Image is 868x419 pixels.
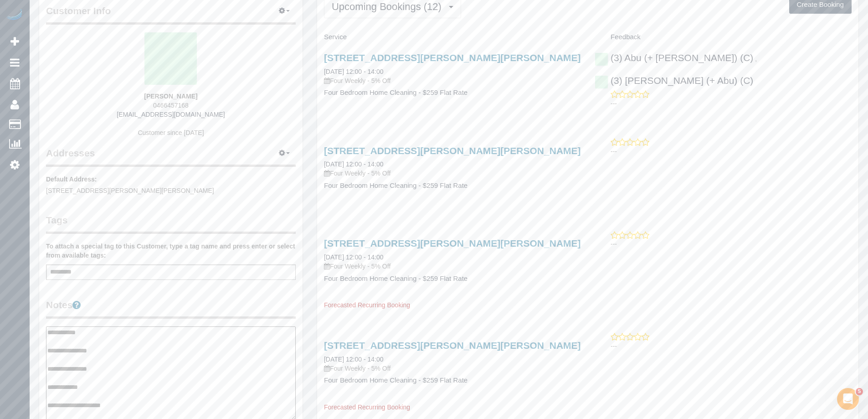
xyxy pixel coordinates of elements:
a: (3) [PERSON_NAME] (+ Abu) (C) [595,75,753,86]
h4: Feedback [595,33,852,41]
span: Customer since [DATE] [138,129,204,136]
h4: Four Bedroom Home Cleaning - $259 Flat Rate [324,377,581,384]
h4: Four Bedroom Home Cleaning - $259 Flat Rate [324,182,581,190]
span: Upcoming Bookings (12) [332,1,446,12]
a: [DATE] 12:00 - 14:00 [324,160,383,168]
span: 0466457168 [153,102,189,109]
a: (3) Abu (+ [PERSON_NAME]) (C) [595,52,753,63]
span: Forecasted Recurring Booking [324,403,410,411]
legend: Customer Info [46,4,296,25]
a: [STREET_ADDRESS][PERSON_NAME][PERSON_NAME] [324,340,581,351]
label: To attach a special tag to this Customer, type a tag name and press enter or select from availabl... [46,242,296,260]
legend: Notes [46,298,296,319]
a: [EMAIL_ADDRESS][DOMAIN_NAME] [117,111,225,118]
h4: Four Bedroom Home Cleaning - $259 Flat Rate [324,89,581,97]
legend: Tags [46,213,296,234]
iframe: Intercom live chat [837,388,859,410]
span: Forecasted Recurring Booking [324,301,410,309]
h4: Service [324,33,581,41]
strong: [PERSON_NAME] [144,93,197,100]
a: [STREET_ADDRESS][PERSON_NAME][PERSON_NAME] [324,238,581,248]
span: , [755,55,757,62]
p: Four Weekly - 5% Off [324,169,581,178]
a: [DATE] 12:00 - 14:00 [324,356,383,363]
a: [STREET_ADDRESS][PERSON_NAME][PERSON_NAME] [324,52,581,63]
p: Four Weekly - 5% Off [324,262,581,271]
img: Automaid Logo [5,9,24,22]
span: [STREET_ADDRESS][PERSON_NAME][PERSON_NAME] [46,187,214,194]
p: Four Weekly - 5% Off [324,76,581,85]
h4: Four Bedroom Home Cleaning - $259 Flat Rate [324,275,581,283]
p: --- [611,99,852,108]
p: --- [611,147,852,156]
a: [DATE] 12:00 - 14:00 [324,68,383,75]
a: [STREET_ADDRESS][PERSON_NAME][PERSON_NAME] [324,145,581,156]
label: Default Address: [46,175,97,184]
a: [DATE] 12:00 - 14:00 [324,253,383,261]
p: --- [611,239,852,248]
p: Four Weekly - 5% Off [324,364,581,373]
p: --- [611,341,852,351]
span: 5 [856,388,863,395]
